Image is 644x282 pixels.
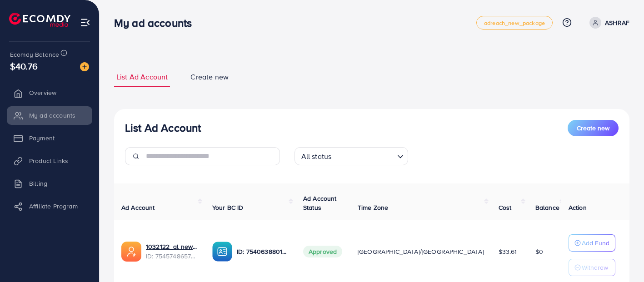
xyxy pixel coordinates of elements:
[146,242,198,251] a: 1032122_al new_1756881546706
[295,147,408,165] div: Search for option
[300,150,334,163] span: All status
[146,242,198,261] div: <span class='underline'>1032122_al new_1756881546706</span></br>7545748657711988753
[10,50,59,59] span: Ecomdy Balance
[499,203,512,212] span: Cost
[535,247,543,256] span: $0
[9,13,70,27] img: logo
[499,247,517,256] span: $33.61
[569,234,615,252] button: Add Fund
[358,247,484,256] span: [GEOGRAPHIC_DATA]/[GEOGRAPHIC_DATA]
[358,203,388,212] span: Time Zone
[80,62,89,71] img: image
[114,16,199,30] h3: My ad accounts
[237,246,289,257] p: ID: 7540638801937629201
[125,121,201,134] h3: List Ad Account
[116,72,168,82] span: List Ad Account
[10,59,38,73] span: $40.76
[535,203,559,212] span: Balance
[303,194,337,212] span: Ad Account Status
[334,148,393,163] input: Search for option
[212,242,232,262] img: ic-ba-acc.ded83a64.svg
[80,17,90,28] img: menu
[582,262,608,273] p: Withdraw
[605,17,629,28] p: ASHRAF
[121,242,141,262] img: ic-ads-acc.e4c84228.svg
[121,203,155,212] span: Ad Account
[586,17,629,29] a: ASHRAF
[476,16,553,30] a: adreach_new_package
[582,237,609,248] p: Add Fund
[484,20,545,26] span: adreach_new_package
[146,252,198,261] span: ID: 7545748657711988753
[569,203,587,212] span: Action
[577,124,609,133] span: Create new
[568,120,619,136] button: Create new
[303,246,342,257] span: Approved
[190,72,229,82] span: Create new
[569,259,615,276] button: Withdraw
[212,203,244,212] span: Your BC ID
